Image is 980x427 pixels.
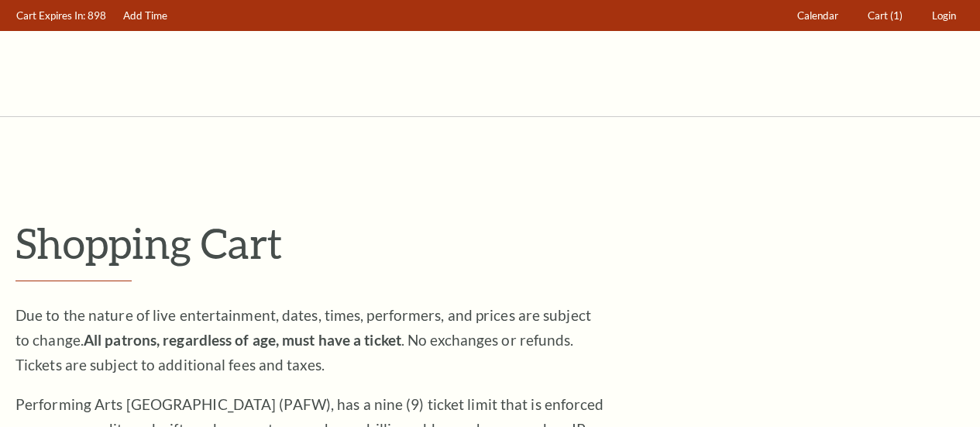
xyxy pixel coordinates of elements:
span: Cart [868,9,888,22]
strong: All patrons, regardless of age, must have a ticket [84,331,401,349]
span: Calendar [797,9,838,22]
span: 898 [88,9,106,22]
a: Calendar [790,1,846,31]
span: Due to the nature of live entertainment, dates, times, performers, and prices are subject to chan... [15,306,591,374]
a: Add Time [116,1,175,31]
a: Login [925,1,964,31]
span: Login [932,9,956,22]
a: Cart (1) [861,1,910,31]
p: Shopping Cart [15,218,965,268]
span: Cart Expires In: [16,9,85,22]
span: (1) [890,9,903,22]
